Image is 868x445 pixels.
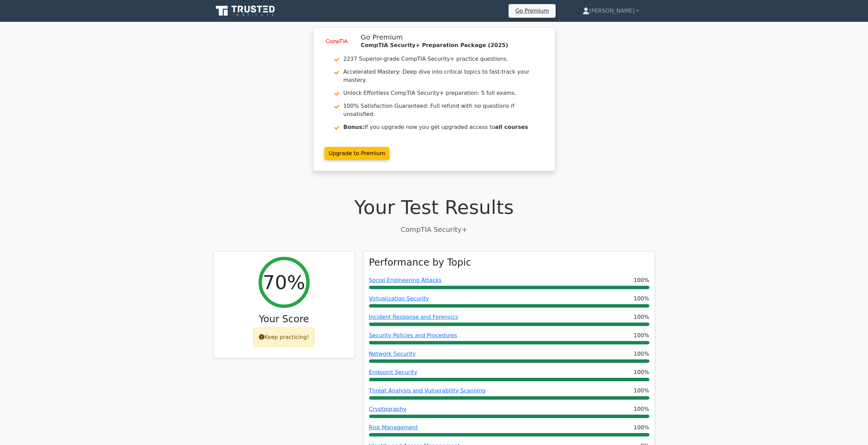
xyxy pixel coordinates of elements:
span: 100% [634,276,649,284]
a: Cryptography [369,406,407,412]
a: Virtualization Security [369,295,429,302]
span: 100% [634,313,649,321]
span: 100% [634,368,649,376]
span: 100% [634,405,649,413]
span: 100% [634,331,649,340]
a: Upgrade to Premium [324,147,390,160]
a: [PERSON_NAME] [566,4,655,18]
p: CompTIA Security+ [213,224,655,235]
span: 100% [634,350,649,358]
a: Go Premium [511,6,553,15]
h1: Your Test Results [213,196,655,219]
span: 100% [634,295,649,303]
a: Risk Management [369,424,418,431]
a: Network Security [369,351,416,357]
span: 100% [634,387,649,395]
a: Security Policies and Procedures [369,332,457,339]
h3: Your Score [219,313,349,325]
a: Threat Analysis and Vulnerability Scanning [369,387,486,394]
h3: Performance by Topic [369,257,471,268]
a: Social Engineering Attacks [369,277,442,283]
a: Incident Response and Forensics [369,314,458,320]
a: Endpoint Security [369,369,417,375]
span: 100% [634,424,649,432]
div: Keep practicing! [253,327,315,347]
h2: 70% [263,271,305,294]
